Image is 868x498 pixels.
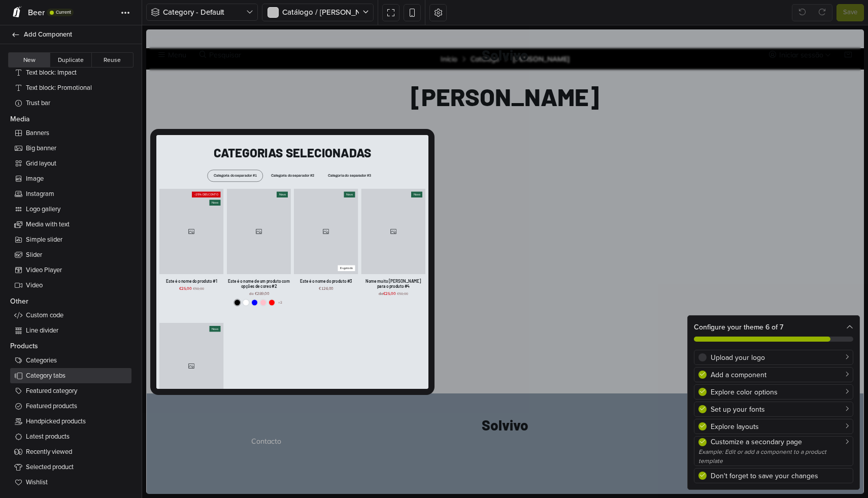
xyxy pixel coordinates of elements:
[445,313,478,321] div: €25,00
[275,286,404,297] a: Este é o nome do produto #3
[583,402,613,414] a: Contacto
[695,18,709,33] button: Carrinho
[10,323,131,338] a: Line divider
[26,356,127,366] span: Categories
[331,70,443,93] summary: Categoria do separador #3
[26,250,127,260] span: Slider
[445,312,453,322] small: de
[26,98,127,109] span: Trust bar
[185,327,209,335] div: €50,00
[10,217,131,233] a: Media with text
[6,286,135,297] a: Este é o nome do produto #1
[711,471,849,481] div: Don't forget to save your changes
[325,303,354,310] div: €126,00
[26,68,127,78] span: Text block: Impact
[363,260,397,272] div: Esgotado
[10,399,131,414] a: Featured products
[26,144,127,154] span: Big banner
[10,414,131,429] a: Handpicked products
[26,402,127,412] span: Featured products
[102,70,214,93] summary: Categoria do separador #1
[141,107,269,278] a: Novo
[10,475,131,490] a: Wishlist
[10,459,131,475] a: Selected product
[837,4,864,21] button: Save
[410,286,538,308] a: Nome muito [PERSON_NAME] para o produto #4
[155,328,169,342] button: White
[10,297,131,306] h6: Other
[10,353,131,368] a: Categories
[163,7,246,18] span: Category - Default
[26,265,127,276] span: Video Player
[207,328,221,342] button: Blue
[8,52,50,68] button: New
[63,22,95,29] div: Pesquisar
[26,128,127,139] span: Banners
[10,81,131,96] a: Text block: Promotional
[10,342,131,351] h6: Products
[241,328,255,342] div: +2
[46,303,71,310] div: €25,00
[26,281,127,291] span: Video
[71,113,128,125] div: -25% DESCONTO
[106,129,128,141] div: Novo
[10,383,131,399] a: Featured category
[26,174,127,184] span: Image
[620,18,687,33] button: Iniciar sessão
[7,128,64,142] div: 1-1 de 1 produtos
[688,316,859,348] div: Configure your theme 6 of 7
[711,421,849,432] div: Explore layouts
[10,96,131,111] a: Trust bar
[711,370,849,380] div: Add a component
[7,154,114,177] button: Aplicar filtros
[189,328,204,342] button: Black
[26,447,127,457] span: Recently viewed
[10,156,131,172] a: Grid layout
[694,322,853,333] div: Configure your theme 6 of 7
[241,113,263,125] div: Novo
[126,309,268,321] a: [PERSON_NAME]
[10,187,131,202] a: Instagram
[28,8,45,18] span: Beer
[50,18,96,33] button: Pesquisar
[216,70,328,93] summary: Categoria do separador #2
[10,248,131,263] a: Slider
[126,112,268,301] a: Novo
[563,416,632,428] a: Politica de reembolso
[843,8,857,18] span: Save
[510,113,532,125] div: Novo
[481,314,503,321] div: €50,00
[561,429,635,442] a: Política de Privacidade
[410,107,538,278] a: Novo
[336,18,382,32] a: Solvivo
[26,311,127,321] span: Custom code
[7,112,114,125] div: Filtrar produtos
[19,215,82,222] span: [PERSON_NAME]
[26,159,127,169] span: Grid layout
[10,308,131,323] a: Custom code
[10,444,131,459] a: Recently viewed
[26,205,127,215] span: Logo gallery
[246,388,473,403] h3: Solvivo
[184,313,226,321] div: €289,00
[6,24,538,45] h2: Categorias selecionadas
[10,278,131,293] a: Video
[26,326,127,336] span: Line divider
[10,65,131,81] a: Text block: Impact
[26,432,127,442] span: Latest products
[26,189,127,200] span: Instagram
[92,52,133,68] button: Reuse
[10,233,131,248] a: Simple slider
[10,172,131,187] a: Image
[10,368,131,383] a: Category tabs
[562,443,633,455] a: Livro de Reclamações
[224,328,238,342] button: Red
[141,286,269,308] a: Este é o nome de um produto com opções de cores #2
[633,22,677,29] div: Iniciar sessão
[10,141,131,156] a: Big banner
[22,22,40,29] div: Menu
[26,220,127,230] span: Media with text
[711,352,849,363] div: Upload your logo
[126,57,591,78] h1: [PERSON_NAME]
[105,406,135,418] a: Contacto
